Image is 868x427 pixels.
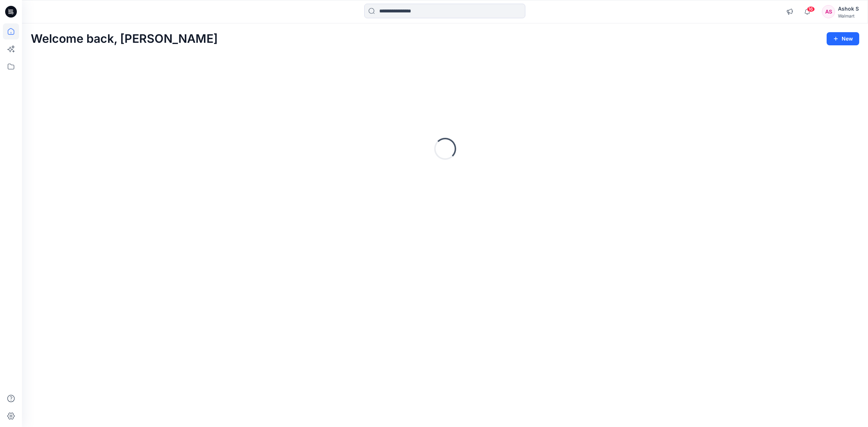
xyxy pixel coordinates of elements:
[827,32,859,45] button: New
[822,5,835,18] div: AS
[31,32,218,46] h2: Welcome back, [PERSON_NAME]
[807,6,815,12] span: 16
[838,13,859,19] div: Walmart
[838,4,859,13] div: Ashok S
